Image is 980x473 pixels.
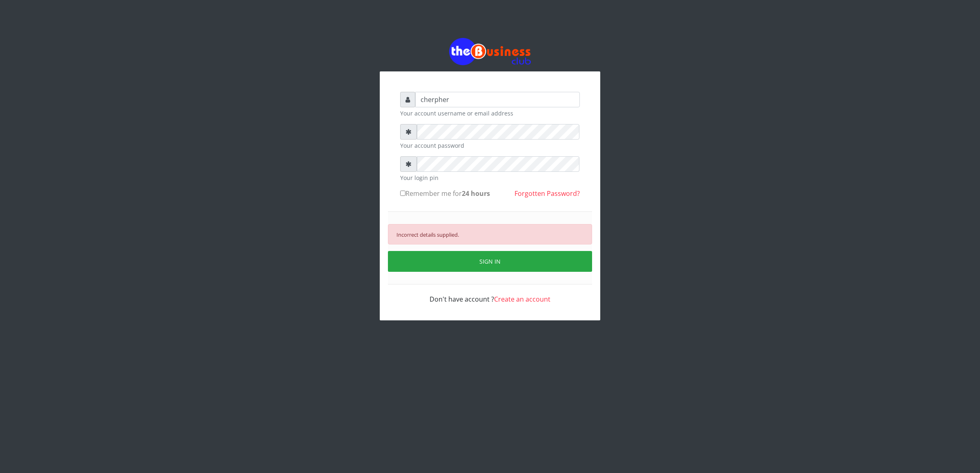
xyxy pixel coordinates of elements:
[462,189,490,198] b: 24 hours
[415,92,580,107] input: Username or email address
[494,295,550,304] a: Create an account
[396,231,459,238] small: Incorrect details supplied.
[400,173,580,182] small: Your login pin
[400,191,405,196] input: Remember me for24 hours
[388,251,592,272] button: SIGN IN
[400,109,580,118] small: Your account username or email address
[514,189,580,198] a: Forgotten Password?
[400,284,580,304] div: Don't have account ?
[400,141,580,150] small: Your account password
[400,189,490,198] label: Remember me for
